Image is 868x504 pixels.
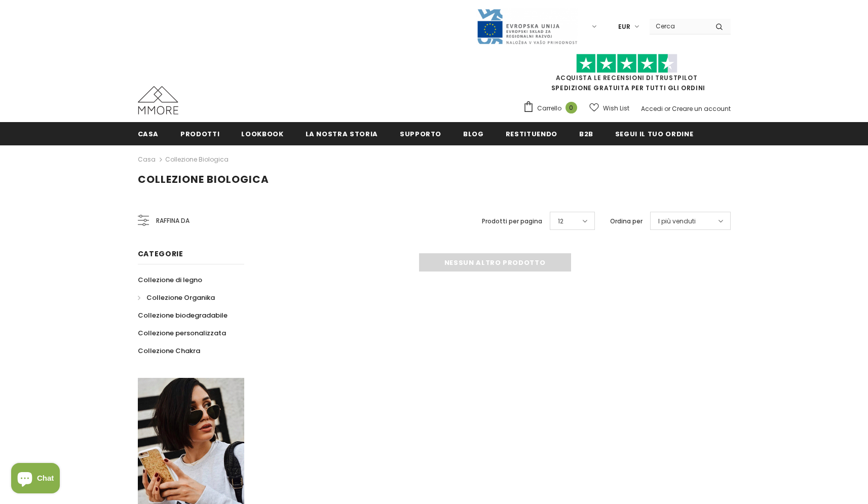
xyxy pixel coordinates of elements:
a: B2B [579,122,593,145]
a: Prodotti [180,122,219,145]
span: Segui il tuo ordine [615,129,693,139]
span: Collezione personalizzata [138,328,226,338]
a: Accedi [641,104,663,113]
inbox-online-store-chat: Shopify online store chat [8,463,63,496]
a: Casa [138,122,159,145]
a: Collezione Organika [138,289,215,306]
span: Collezione di legno [138,275,202,285]
a: Lookbook [241,122,283,145]
span: Blog [463,129,484,139]
a: Collezione personalizzata [138,324,226,342]
a: La nostra storia [306,122,378,145]
span: Categorie [138,249,183,259]
span: 0 [565,102,577,113]
a: Collezione biologica [165,155,229,164]
span: Casa [138,129,159,139]
img: Fidati di Pilot Stars [576,54,677,73]
span: Restituendo [506,129,557,139]
a: Acquista le recensioni di TrustPilot [556,73,698,82]
span: Wish List [603,103,629,113]
a: Creare un account [672,104,731,113]
a: Segui il tuo ordine [615,122,693,145]
span: EUR [618,22,630,32]
a: Collezione di legno [138,271,202,289]
span: Lookbook [241,129,283,139]
label: Ordina per [610,216,643,226]
a: Collezione biodegradabile [138,306,228,324]
span: supporto [400,129,441,139]
span: Carrello [537,103,561,113]
a: supporto [400,122,441,145]
span: 12 [558,216,563,226]
span: SPEDIZIONE GRATUITA PER TUTTI GLI ORDINI [523,58,731,92]
input: Search Site [650,19,708,33]
span: Collezione biodegradabile [138,311,228,320]
span: I più venduti [658,216,696,226]
img: Casi MMORE [138,86,178,114]
a: Collezione Chakra [138,342,200,360]
span: La nostra storia [306,129,378,139]
span: Prodotti [180,129,219,139]
span: B2B [579,129,593,139]
span: Collezione Chakra [138,346,200,356]
a: Restituendo [506,122,557,145]
a: Javni Razpis [476,22,578,30]
span: or [664,104,670,113]
label: Prodotti per pagina [482,216,542,226]
a: Wish List [589,99,629,117]
a: Carrello 0 [523,101,582,116]
span: Collezione Organika [146,293,215,302]
img: Javni Razpis [476,8,578,45]
a: Casa [138,153,156,166]
a: Blog [463,122,484,145]
span: Collezione biologica [138,172,269,186]
span: Raffina da [156,215,190,226]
